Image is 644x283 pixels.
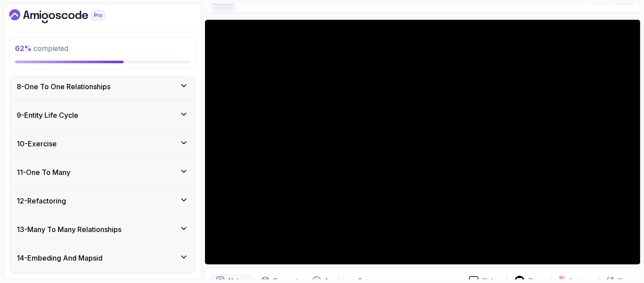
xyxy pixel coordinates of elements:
button: 9-Entity Life Cycle [10,101,195,129]
h3: 9 - Entity Life Cycle [17,110,78,120]
button: 10-Exercise [10,130,195,158]
span: completed [15,44,68,53]
h3: 13 - Many To Many Relationships [17,224,121,235]
a: Dashboard [9,9,125,23]
button: 11-One To Many [10,158,195,186]
button: 13-Many To Many Relationships [10,215,195,243]
h3: 14 - Embeding And Mapsid [17,253,102,263]
span: 62 % [15,44,32,53]
h3: 10 - Exercise [17,138,57,149]
iframe: 1 - Course Outline [205,20,640,265]
h3: 11 - One To Many [17,167,70,178]
button: 14-Embeding And Mapsid [10,244,195,272]
button: 8-One To One Relationships [10,73,195,101]
button: 12-Refactoring [10,187,195,215]
h3: 8 - One To One Relationships [17,81,110,92]
h3: 12 - Refactoring [17,196,66,206]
